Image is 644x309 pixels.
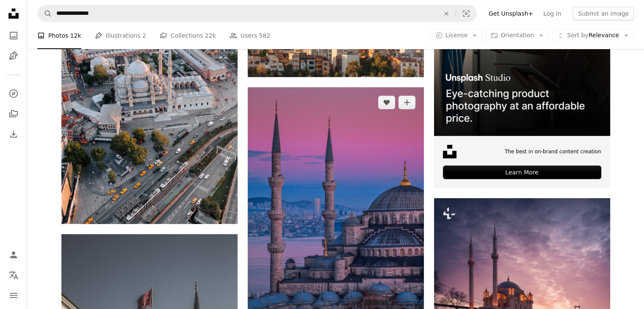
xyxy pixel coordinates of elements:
a: Users 582 [229,22,270,49]
span: Relevance [567,31,619,40]
a: Home — Unsplash [5,5,22,24]
a: Illustrations [5,47,22,64]
a: Get Unsplash+ [484,7,538,20]
span: License [445,32,468,39]
button: License [431,29,483,42]
a: Collections 22k [160,22,216,49]
button: Submit an image [573,7,634,20]
button: Like [378,96,395,109]
button: Orientation [486,29,549,42]
a: Download History [5,126,22,143]
a: Explore [5,85,22,102]
button: Sort byRelevance [552,29,634,42]
button: Visual search [456,6,476,22]
a: Collections [5,105,22,122]
div: Learn More [443,166,601,179]
button: Menu [5,287,22,304]
form: Find visuals sitewide [37,5,477,22]
button: Search Unsplash [38,6,52,22]
img: file-1631678316303-ed18b8b5cb9cimage [443,145,456,158]
span: 582 [259,31,271,40]
button: Language [5,267,22,284]
a: Log in [538,7,566,20]
a: Photos [5,27,22,44]
a: Illustrations 2 [95,22,146,49]
span: Orientation [500,32,534,39]
a: an aerial view of a city with a large white building [61,88,238,96]
span: 22k [205,31,216,40]
a: Log in / Sign up [5,246,22,263]
span: The best in on-brand content creation [505,148,601,155]
button: Add to Collection [398,96,415,109]
span: Sort by [567,32,588,39]
a: brown and blue concrete dome building [248,212,424,220]
span: 2 [142,31,146,40]
button: Clear [437,6,456,22]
